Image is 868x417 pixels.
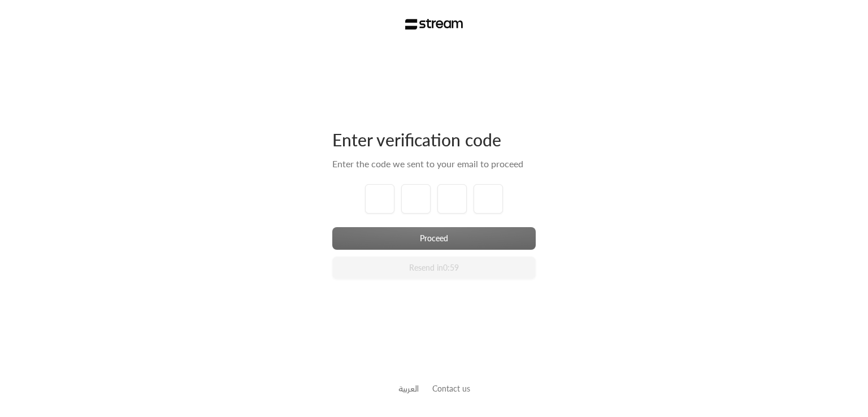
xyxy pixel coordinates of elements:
[332,129,536,150] div: Enter verification code
[398,378,419,399] a: العربية
[432,383,470,394] button: Contact us
[432,384,470,393] a: Contact us
[405,19,463,30] img: Stream Logo
[332,157,536,171] div: Enter the code we sent to your email to proceed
